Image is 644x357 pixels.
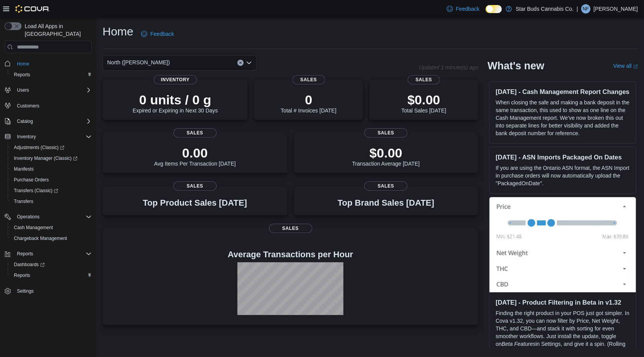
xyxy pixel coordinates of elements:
[11,164,92,174] span: Manifests
[154,145,236,167] div: Avg Items Per Transaction [DATE]
[594,4,638,13] p: [PERSON_NAME]
[14,212,92,221] span: Operations
[2,211,95,222] button: Operations
[14,249,36,258] button: Reports
[14,166,34,172] span: Manifests
[2,58,95,69] button: Home
[14,272,30,278] span: Reports
[11,154,81,163] a: Inventory Manager (Classic)
[11,223,92,232] span: Cash Management
[2,285,95,297] button: Settings
[407,75,440,84] span: Sales
[8,270,95,281] button: Reports
[107,58,170,67] span: North ([PERSON_NAME])
[14,188,58,194] span: Transfers (Classic)
[11,271,92,280] span: Reports
[444,1,483,17] a: Feedback
[14,85,92,95] span: Users
[14,235,67,241] span: Chargeback Management
[352,145,420,161] p: $0.00
[486,5,502,13] input: Dark Mode
[8,185,95,196] a: Transfers (Classic)
[8,222,95,233] button: Cash Management
[11,70,33,79] a: Reports
[173,181,217,191] span: Sales
[8,174,95,185] button: Purchase Orders
[17,214,40,220] span: Operations
[17,103,39,109] span: Customers
[2,100,95,111] button: Customers
[496,298,630,306] h3: [DATE] - Product Filtering in Beta in v1.32
[352,145,420,167] div: Transaction Average [DATE]
[456,5,479,13] span: Feedback
[11,143,92,152] span: Adjustments (Classic)
[496,99,630,137] p: When closing the safe and making a bank deposit in the same transaction, this used to show as one...
[8,164,95,174] button: Manifests
[14,59,92,68] span: Home
[14,72,30,78] span: Reports
[292,75,325,84] span: Sales
[281,92,336,107] p: 0
[496,153,630,161] h3: [DATE] - ASN Imports Packaged On Dates
[516,4,573,13] p: Star Buds Cannabis Co.
[14,59,32,69] a: Home
[154,145,236,161] p: 0.00
[11,70,92,79] span: Reports
[613,63,638,69] a: View allExternal link
[14,177,49,183] span: Purchase Orders
[11,175,52,184] a: Purchase Orders
[269,224,312,233] span: Sales
[154,75,197,84] span: Inventory
[496,309,630,355] p: Finding the right product in your POS just got simpler. In Cova v1.32, you can now filter by Pric...
[419,64,478,70] p: Updated 1 minute(s) ago
[133,92,218,107] p: 0 units / 0 g
[11,143,67,152] a: Adjustments (Classic)
[8,259,95,270] a: Dashboards
[14,132,39,141] button: Inventory
[14,225,53,231] span: Cash Management
[14,101,42,111] a: Customers
[11,234,92,243] span: Chargeback Management
[11,175,92,184] span: Purchase Orders
[14,286,92,296] span: Settings
[11,186,92,195] span: Transfers (Classic)
[401,92,446,114] div: Total Sales [DATE]
[14,198,33,204] span: Transfers
[633,64,638,69] svg: External link
[14,249,92,258] span: Reports
[14,287,37,296] a: Settings
[15,5,50,13] img: Cova
[17,118,33,124] span: Catalog
[17,251,33,257] span: Reports
[583,4,589,13] span: NF
[11,197,92,206] span: Transfers
[14,144,64,151] span: Adjustments (Classic)
[496,88,630,96] h3: [DATE] - Cash Management Report Changes
[14,85,32,95] button: Users
[133,92,218,114] div: Expired or Expiring in Next 30 Days
[14,101,92,111] span: Customers
[11,271,33,280] a: Reports
[14,155,77,161] span: Inventory Manager (Classic)
[17,61,29,67] span: Home
[5,55,92,317] nav: Complex example
[246,60,252,66] button: Open list of options
[2,116,95,127] button: Catalog
[496,164,630,187] p: If you are using the Ontario ASN format, the ASN Import in purchase orders will now automatically...
[338,198,434,208] h3: Top Brand Sales [DATE]
[103,24,133,39] h1: Home
[11,260,48,269] a: Dashboards
[14,261,45,268] span: Dashboards
[109,250,472,259] h4: Average Transactions per Hour
[14,117,92,126] span: Catalog
[8,196,95,207] button: Transfers
[8,69,95,80] button: Reports
[581,4,590,13] div: Noah Folino
[17,87,29,93] span: Users
[11,197,36,206] a: Transfers
[8,153,95,164] a: Inventory Manager (Classic)
[8,233,95,244] button: Chargeback Management
[138,26,177,42] a: Feedback
[2,85,95,96] button: Users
